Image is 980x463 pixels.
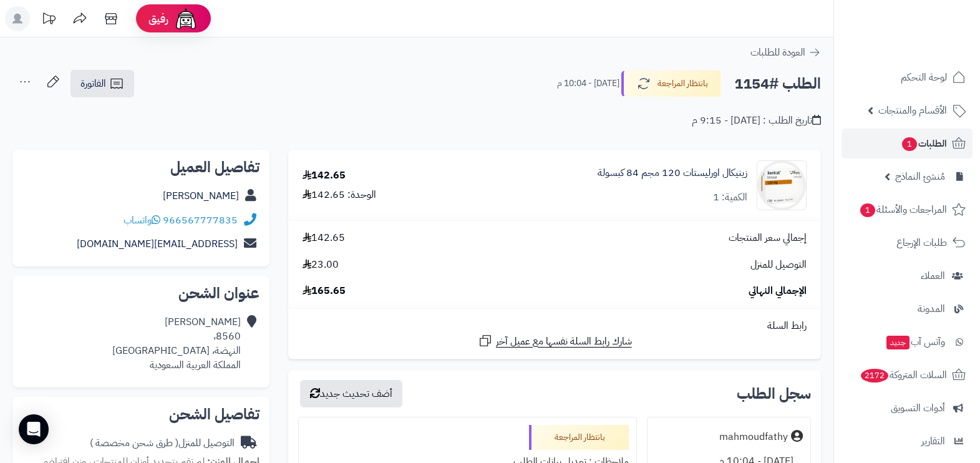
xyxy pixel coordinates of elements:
a: [PERSON_NAME] [163,188,239,203]
span: وآتس آب [885,333,945,351]
span: 1 [902,137,917,151]
a: 966567777835 [163,213,238,228]
a: المدونة [842,294,973,324]
span: العودة للطلبات [750,45,805,60]
a: أدوات التسويق [842,393,973,423]
a: العودة للطلبات [750,45,821,60]
a: شارك رابط السلة نفسها مع عميل آخر [478,333,632,349]
div: التوصيل للمنزل [90,436,235,451]
img: ai-face.png [173,6,198,31]
span: 142.65 [303,231,345,245]
a: السلات المتروكة2172 [842,360,973,390]
h2: عنوان الشحن [22,286,260,301]
div: بانتظار المراجعة [529,425,629,450]
span: التوصيل للمنزل [750,258,807,272]
span: الفاتورة [80,76,106,91]
a: العملاء [842,261,973,291]
a: لوحة التحكم [842,62,973,92]
h3: سجل الطلب [737,386,811,401]
h2: تفاصيل العميل [22,160,260,175]
span: شارك رابط السلة نفسها مع عميل آخر [496,334,632,349]
a: طلبات الإرجاع [842,228,973,258]
span: ( طرق شحن مخصصة ) [90,436,178,451]
img: 459618a9213f32503eb2243de56d0f16aed8-90x90.jpg [757,160,806,210]
div: mahmoudfathy [719,430,788,444]
span: التقارير [921,432,945,450]
span: المراجعات والأسئلة [859,201,947,218]
span: لوحة التحكم [901,69,947,86]
span: رفيق [148,11,168,26]
span: 165.65 [303,284,346,298]
span: الأقسام والمنتجات [878,102,947,119]
span: المدونة [918,300,945,318]
a: [EMAIL_ADDRESS][DOMAIN_NAME] [77,236,238,251]
div: رابط السلة [293,319,816,333]
span: السلات المتروكة [860,366,947,384]
span: 1 [860,203,875,217]
span: الإجمالي النهائي [749,284,807,298]
span: 23.00 [303,258,339,272]
small: [DATE] - 10:04 م [557,77,619,90]
div: [PERSON_NAME] 8560، النهضة، [GEOGRAPHIC_DATA] المملكة العربية السعودية [112,315,241,372]
div: تاريخ الطلب : [DATE] - 9:15 م [692,114,821,128]
a: وآتس آبجديد [842,327,973,357]
span: جديد [886,336,910,349]
span: الطلبات [901,135,947,152]
span: أدوات التسويق [891,399,945,417]
a: واتساب [124,213,160,228]
a: المراجعات والأسئلة1 [842,195,973,225]
span: مُنشئ النماذج [895,168,945,185]
h2: الطلب #1154 [734,71,821,97]
a: تحديثات المنصة [33,6,64,34]
div: Open Intercom Messenger [19,414,49,444]
button: أضف تحديث جديد [300,380,402,407]
a: الطلبات1 [842,129,973,158]
div: الوحدة: 142.65 [303,188,376,202]
div: الكمية: 1 [713,190,747,205]
span: 2172 [861,369,888,383]
button: بانتظار المراجعة [621,71,721,97]
div: 142.65 [303,168,346,183]
span: طلبات الإرجاع [896,234,947,251]
a: الفاتورة [70,70,134,97]
span: إجمالي سعر المنتجات [729,231,807,245]
h2: تفاصيل الشحن [22,407,260,422]
span: العملاء [921,267,945,285]
a: زينيكال اورليستات 120 مجم 84 كبسولة [598,166,747,180]
a: التقارير [842,426,973,456]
